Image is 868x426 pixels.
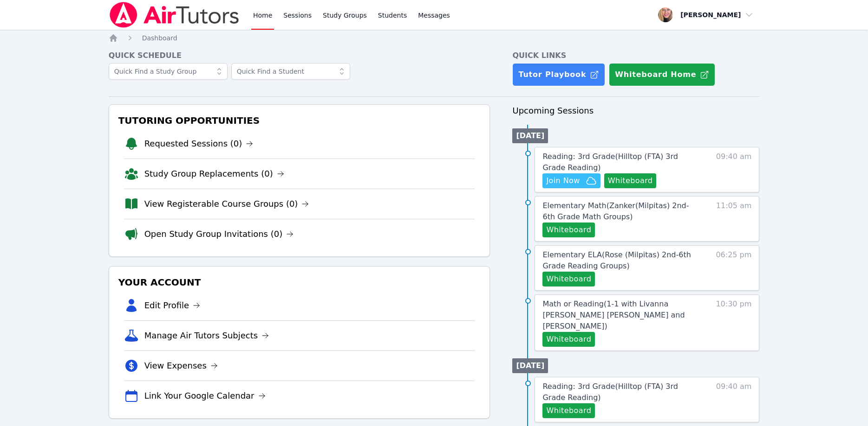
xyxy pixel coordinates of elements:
[117,112,483,129] h3: Tutoring Opportunities
[716,200,752,237] span: 11:05 am
[144,329,269,342] a: Manage Air Tutors Subjects
[716,151,752,188] span: 09:40 am
[542,332,595,347] button: Whiteboard
[542,223,595,237] button: Whiteboard
[542,299,685,331] span: Math or Reading ( 1-1 with Livanna [PERSON_NAME] [PERSON_NAME] and [PERSON_NAME] )
[144,389,266,402] a: Link Your Google Calendar
[716,381,752,418] span: 09:40 am
[109,2,240,28] img: Air Tutors
[716,299,751,347] span: 10:30 pm
[542,201,689,221] span: Elementary Math ( Zanker(Milpitas) 2nd-6th Grade Math Groups )
[144,167,284,180] a: Study Group Replacements (0)
[604,173,657,188] button: Whiteboard
[142,33,177,43] a: Dashboard
[542,151,699,173] a: Reading: 3rd Grade(Hilltop (FTA) 3rd Grade Reading)
[144,228,294,241] a: Open Study Group Invitations (0)
[542,200,699,223] a: Elementary Math(Zanker(Milpitas) 2nd-6th Grade Math Groups)
[142,34,177,42] span: Dashboard
[109,33,760,43] nav: Breadcrumb
[542,250,691,270] span: Elementary ELA ( Rose (Milpitas) 2nd-6th Grade Reading Groups )
[144,137,254,150] a: Requested Sessions (0)
[716,249,751,286] span: 06:25 pm
[512,358,548,373] li: [DATE]
[117,274,483,291] h3: Your Account
[546,175,580,186] span: Join Now
[542,382,678,402] span: Reading: 3rd Grade ( Hilltop (FTA) 3rd Grade Reading )
[144,299,201,312] a: Edit Profile
[231,63,350,80] input: Quick Find a Student
[609,63,715,86] button: Whiteboard Home
[109,63,228,80] input: Quick Find a Study Group
[144,359,218,372] a: View Expenses
[512,50,759,61] h4: Quick Links
[542,381,699,403] a: Reading: 3rd Grade(Hilltop (FTA) 3rd Grade Reading)
[418,11,450,20] span: Messages
[542,173,600,188] button: Join Now
[542,249,699,272] a: Elementary ELA(Rose (Milpitas) 2nd-6th Grade Reading Groups)
[512,63,605,86] a: Tutor Playbook
[542,403,595,418] button: Whiteboard
[542,299,699,332] a: Math or Reading(1-1 with Livanna [PERSON_NAME] [PERSON_NAME] and [PERSON_NAME])
[144,197,309,210] a: View Registerable Course Groups (0)
[542,272,595,286] button: Whiteboard
[512,104,759,117] h3: Upcoming Sessions
[542,152,678,172] span: Reading: 3rd Grade ( Hilltop (FTA) 3rd Grade Reading )
[109,50,490,61] h4: Quick Schedule
[512,128,548,143] li: [DATE]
